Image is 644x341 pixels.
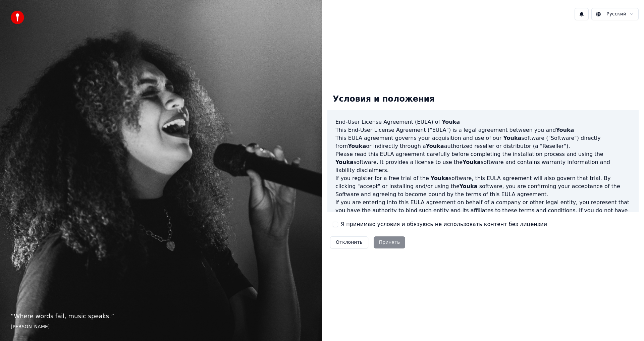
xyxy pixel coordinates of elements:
[330,236,368,248] button: Отклонить
[442,119,460,125] span: Youka
[11,11,24,24] img: youka
[327,89,440,110] div: Условия и положения
[348,143,366,149] span: Youka
[463,159,481,165] span: Youka
[11,324,311,330] footer: [PERSON_NAME]
[335,150,631,174] p: Please read this EULA agreement carefully before completing the installation process and using th...
[335,198,631,231] p: If you are entering into this EULA agreement on behalf of a company or other legal entity, you re...
[11,311,311,321] p: “ Where words fail, music speaks. ”
[341,220,547,228] label: Я принимаю условия и обязуюсь не использовать контент без лицензии
[335,126,631,134] p: This End-User License Agreement ("EULA") is a legal agreement between you and
[335,174,631,198] p: If you register for a free trial of the software, this EULA agreement will also govern that trial...
[431,175,449,181] span: Youka
[460,183,478,189] span: Youka
[426,143,444,149] span: Youka
[556,127,574,133] span: Youka
[503,135,521,141] span: Youka
[335,134,631,150] p: This EULA agreement governs your acquisition and use of our software ("Software") directly from o...
[335,118,631,126] h3: End-User License Agreement (EULA) of
[335,159,354,165] span: Youka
